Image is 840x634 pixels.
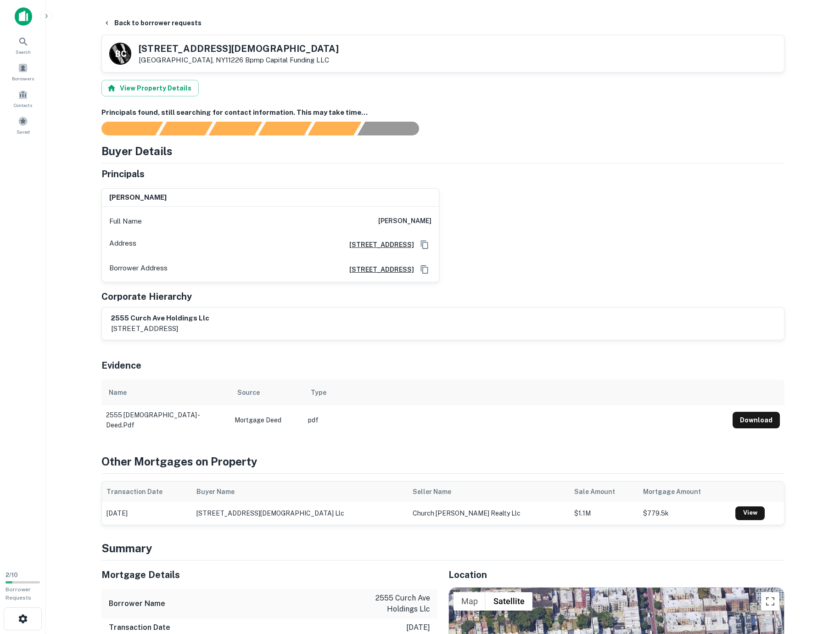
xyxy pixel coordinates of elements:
[101,359,141,372] h5: Evidence
[109,216,142,227] p: Full Name
[14,101,32,109] span: Contacts
[109,387,127,398] div: Name
[102,482,192,502] th: Transaction Date
[406,622,430,633] p: [DATE]
[448,568,784,582] h5: Location
[101,167,145,181] h5: Principals
[101,568,437,582] h5: Mortgage Details
[408,482,570,502] th: Seller Name
[101,380,230,405] th: Name
[570,502,638,525] td: $1.1M
[102,502,192,525] td: [DATE]
[638,482,731,502] th: Mortgage Amount
[208,122,262,135] div: Documents found, AI parsing details...
[3,112,43,137] a: Saved
[17,128,30,135] span: Saved
[111,323,209,334] p: [STREET_ADDRESS]
[139,56,339,64] p: [GEOGRAPHIC_DATA], NY11226
[111,313,209,324] h6: 2555 curch ave holdings llc
[3,59,43,84] a: Borrowers
[101,540,784,556] h4: Summary
[761,592,779,611] button: Toggle fullscreen view
[101,80,199,96] button: View Property Details
[358,122,430,135] div: AI fulfillment process complete.
[115,48,126,60] p: B C
[342,240,414,250] a: [STREET_ADDRESS]
[303,380,728,405] th: Type
[486,592,532,611] button: Show satellite imagery
[139,44,339,53] h5: [STREET_ADDRESS][DEMOGRAPHIC_DATA]
[733,412,780,428] button: Download
[303,405,728,435] td: pdf
[109,598,165,609] h6: Borrower Name
[192,482,408,502] th: Buyer Name
[230,405,303,435] td: Mortgage Deed
[245,56,329,64] a: Bpmp Capital Funding LLC
[90,122,159,135] div: Sending borrower request to AI...
[101,453,784,470] h4: Other Mortgages on Property
[192,502,408,525] td: [STREET_ADDRESS][DEMOGRAPHIC_DATA] llc
[15,7,32,26] img: capitalize-icon.png
[258,122,312,135] div: Principals found, AI now looking for contact information...
[638,502,731,525] td: $779.5k
[454,592,486,611] button: Show street map
[6,586,31,601] span: Borrower Requests
[311,387,326,398] div: Type
[6,572,18,578] span: 2 / 10
[3,86,43,111] a: Contacts
[230,380,303,405] th: Source
[735,506,765,520] a: View
[100,15,205,31] button: Back to borrower requests
[237,387,260,398] div: Source
[159,122,213,135] div: Your request is received and processing...
[101,380,784,431] div: scrollable content
[109,238,136,252] p: Address
[408,502,570,525] td: church [PERSON_NAME] realty llc
[109,192,167,203] h6: [PERSON_NAME]
[570,482,638,502] th: Sale Amount
[12,75,34,82] span: Borrowers
[109,622,170,633] h6: Transaction Date
[109,263,168,276] p: Borrower Address
[16,48,31,56] span: Search
[418,263,431,276] button: Copy Address
[3,33,43,57] a: Search
[101,405,230,435] td: 2555 [DEMOGRAPHIC_DATA] - deed.pdf
[794,561,840,605] iframe: Chat Widget
[342,264,414,275] a: [STREET_ADDRESS]
[347,593,430,615] p: 2555 curch ave holdings llc
[101,290,192,303] h5: Corporate Hierarchy
[101,107,784,118] h6: Principals found, still searching for contact information. This may take time...
[308,122,361,135] div: Principals found, still searching for contact information. This may take time...
[378,216,431,227] h6: [PERSON_NAME]
[418,238,431,252] button: Copy Address
[101,143,173,159] h4: Buyer Details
